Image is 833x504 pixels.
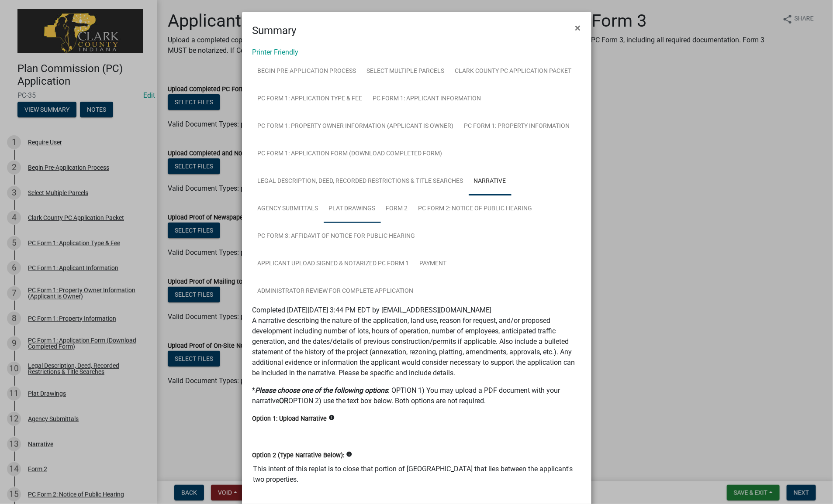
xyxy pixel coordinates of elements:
a: Payment [415,250,452,278]
span: × [575,22,581,34]
a: Begin Pre-Application Process [252,58,362,86]
a: Agency Submittals [252,195,324,223]
strong: OR [280,397,289,405]
i: info [329,415,335,421]
label: Option 1: Upload Narrative [252,416,327,422]
a: PC Form 1: Application Type & Fee [252,85,368,113]
label: Option 2 (Type Narrative Below): [252,453,345,459]
a: PC Form 2: Notice of Public Hearing [413,195,538,223]
a: Administrator Review for Complete Application [252,278,419,305]
a: Applicant Upload Signed & Notarized PC Form 1 [252,250,415,278]
a: PC Form 1: Property Owner Information (Applicant is Owner) [252,113,459,141]
a: Narrative [469,168,512,195]
a: PC Form 1: Application Form (Download Completed Form) [252,140,448,168]
a: Plat Drawings [324,195,381,223]
p: * : OPTION 1) You may upload a PDF document with your narrative OPTION 2) use the text box below.... [252,385,581,406]
a: Select Multiple Parcels [362,58,450,86]
a: Form 2 [381,195,413,223]
a: PC Form 3: Affidavit of Notice for Public Hearing [252,223,421,250]
i: info [346,451,353,457]
a: Legal Description, Deed, Recorded Restrictions & Title Searches [252,168,469,195]
strong: Please choose one of the following options [256,386,388,394]
a: PC Form 1: Applicant Information [368,85,487,113]
button: Close [568,16,588,40]
a: PC Form 1: Property Information [459,113,575,141]
h4: Summary [252,23,297,38]
p: A narrative describing the nature of the application, land use, reason for request, and/or propos... [252,315,581,378]
a: Clark County PC Application Packet [450,58,577,86]
a: Printer Friendly [252,48,299,56]
span: Completed [DATE][DATE] 3:44 PM EDT by [EMAIL_ADDRESS][DOMAIN_NAME] [252,306,492,314]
